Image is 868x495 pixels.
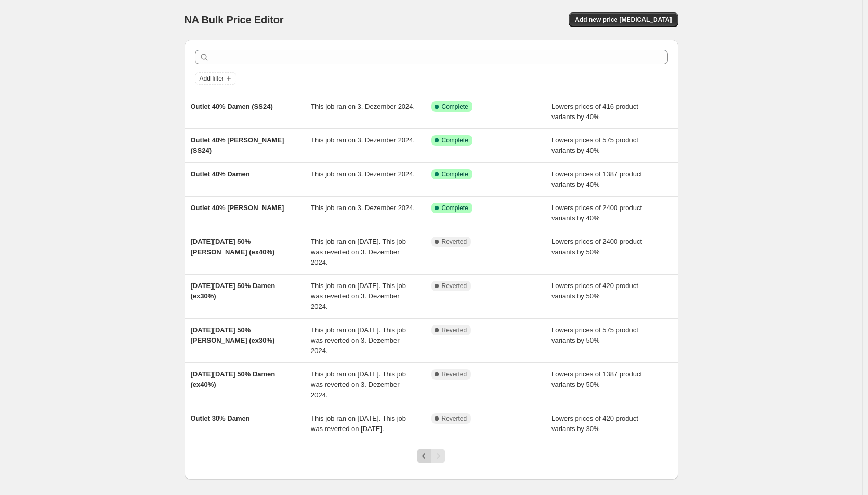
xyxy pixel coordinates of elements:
[551,204,642,222] span: Lowers prices of 2400 product variants by 40%
[442,170,468,178] span: Complete
[191,238,275,256] span: [DATE][DATE] 50% [PERSON_NAME] (ex40%)
[442,282,467,290] span: Reverted
[551,282,638,300] span: Lowers prices of 420 product variants by 50%
[191,136,284,154] span: Outlet 40% [PERSON_NAME] (SS24)
[442,414,467,423] span: Reverted
[442,102,468,111] span: Complete
[442,370,467,379] span: Reverted
[551,102,638,121] span: Lowers prices of 416 product variants by 40%
[551,414,638,433] span: Lowers prices of 420 product variants by 30%
[551,326,638,344] span: Lowers prices of 575 product variants by 50%
[442,326,467,334] span: Reverted
[200,74,224,83] span: Add filter
[195,72,236,85] button: Add filter
[569,12,678,27] button: Add new price [MEDICAL_DATA]
[417,449,445,463] nav: Pagination
[191,170,250,178] span: Outlet 40% Damen
[311,102,415,110] span: This job ran on 3. Dezember 2024.
[191,102,273,110] span: Outlet 40% Damen (SS24)
[417,449,431,463] button: Previous
[551,370,642,388] span: Lowers prices of 1387 product variants by 50%
[311,370,406,399] span: This job ran on [DATE]. This job was reverted on 3. Dezember 2024.
[311,326,406,355] span: This job ran on [DATE]. This job was reverted on 3. Dezember 2024.
[551,170,642,188] span: Lowers prices of 1387 product variants by 40%
[311,414,406,433] span: This job ran on [DATE]. This job was reverted on [DATE].
[311,136,415,144] span: This job ran on 3. Dezember 2024.
[311,170,415,178] span: This job ran on 3. Dezember 2024.
[442,136,468,145] span: Complete
[551,136,638,154] span: Lowers prices of 575 product variants by 40%
[442,238,467,246] span: Reverted
[191,326,275,344] span: [DATE][DATE] 50% [PERSON_NAME] (ex30%)
[185,14,284,25] span: NA Bulk Price Editor
[191,282,275,300] span: [DATE][DATE] 50% Damen (ex30%)
[311,238,406,266] span: This job ran on [DATE]. This job was reverted on 3. Dezember 2024.
[191,204,284,212] span: Outlet 40% [PERSON_NAME]
[442,204,468,212] span: Complete
[551,238,642,256] span: Lowers prices of 2400 product variants by 50%
[575,16,672,24] span: Add new price [MEDICAL_DATA]
[191,414,250,422] span: Outlet 30% Damen
[191,370,275,388] span: [DATE][DATE] 50% Damen (ex40%)
[311,204,415,212] span: This job ran on 3. Dezember 2024.
[311,282,406,310] span: This job ran on [DATE]. This job was reverted on 3. Dezember 2024.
